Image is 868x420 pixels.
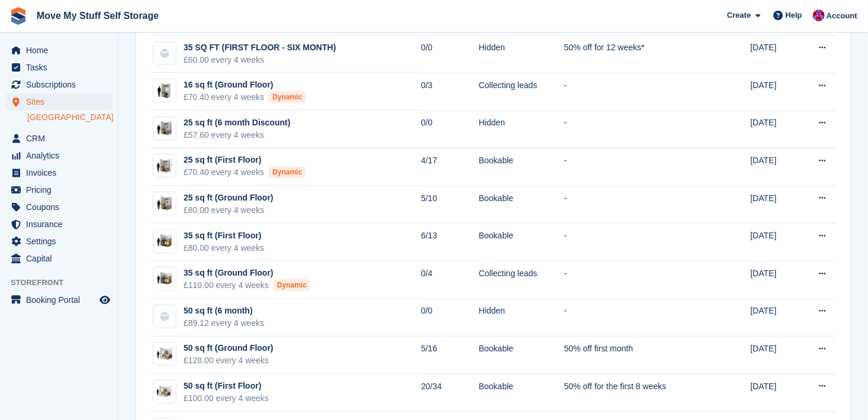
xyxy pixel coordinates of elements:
[479,35,564,73] td: Hidden
[26,182,97,198] span: Pricing
[26,250,97,267] span: Capital
[153,120,176,137] img: 25-sqft-unit%20(3).jpg
[26,42,97,59] span: Home
[153,270,176,287] img: 35-sqft-unit.jpg
[184,79,306,91] div: 16 sq ft (Ground Floor)
[479,374,564,412] td: Bookable
[564,224,713,261] td: -
[479,111,564,148] td: Hidden
[827,10,857,22] span: Account
[184,342,274,354] div: 50 sq ft (Ground Floor)
[479,299,564,337] td: Hidden
[184,91,306,104] div: £70.40 every 4 weeks
[421,224,479,261] td: 6/13
[184,41,336,54] div: 35 SQ FT (FIRST FLOOR - SIX MONTH)
[26,147,97,164] span: Analytics
[6,216,112,232] a: menu
[184,192,274,204] div: 25 sq ft (Ground Floor)
[786,9,802,21] span: Help
[26,233,97,250] span: Settings
[479,261,564,299] td: Collecting leads
[274,279,310,291] div: Dynamic
[421,299,479,337] td: 0/0
[26,93,97,110] span: Sites
[6,250,112,267] a: menu
[184,166,306,179] div: £70.40 every 4 weeks
[26,76,97,93] span: Subscriptions
[564,337,713,374] td: 50% off first month
[6,199,112,215] a: menu
[184,279,310,292] div: £110.00 every 4 weeks
[184,242,264,254] div: £80.00 every 4 weeks
[564,261,713,299] td: -
[184,54,336,66] div: £60.00 every 4 weeks
[479,186,564,224] td: Bookable
[751,374,800,412] td: [DATE]
[421,35,479,73] td: 0/0
[184,380,269,392] div: 50 sq ft (First Floor)
[751,148,800,186] td: [DATE]
[26,292,97,308] span: Booking Portal
[564,111,713,148] td: -
[813,9,825,21] img: Carrie Machin
[479,337,564,374] td: Bookable
[421,186,479,224] td: 5/10
[184,129,290,141] div: £57.60 every 4 weeks
[751,73,800,111] td: [DATE]
[421,111,479,148] td: 0/0
[751,224,800,261] td: [DATE]
[184,154,306,166] div: 25 sq ft (First Floor)
[564,374,713,412] td: 50% off for the first 8 weeks
[751,186,800,224] td: [DATE]
[479,73,564,111] td: Collecting leads
[32,6,163,25] a: Move My Stuff Self Storage
[184,317,264,329] div: £89.12 every 4 weeks
[421,337,479,374] td: 5/16
[9,7,27,25] img: stora-icon-8386f47178a22dfd0bd8f6a31ec36ba5ce8667c1dd55bd0f319d3a0aa187defe.svg
[751,261,800,299] td: [DATE]
[421,148,479,186] td: 4/17
[153,345,176,363] img: 50-sqft-unit.jpg
[27,112,112,123] a: [GEOGRAPHIC_DATA]
[564,35,713,73] td: 50% off for 12 weeks*
[6,182,112,198] a: menu
[6,233,112,250] a: menu
[153,82,176,99] img: 15-sqft-unit.jpg
[564,73,713,111] td: -
[153,157,176,175] img: 25.jpg
[184,267,310,279] div: 35 sq ft (Ground Floor)
[6,76,112,93] a: menu
[421,374,479,412] td: 20/34
[6,42,112,59] a: menu
[751,337,800,374] td: [DATE]
[479,224,564,261] td: Bookable
[26,216,97,232] span: Insurance
[184,117,290,129] div: 25 sq ft (6 month Discount)
[184,354,274,367] div: £128.00 every 4 weeks
[751,35,800,73] td: [DATE]
[153,383,176,400] img: 50.jpg
[751,299,800,337] td: [DATE]
[6,59,112,76] a: menu
[153,42,176,64] img: blank-unit-type-icon-ffbac7b88ba66c5e286b0e438baccc4b9c83835d4c34f86887a83fc20ec27e7b.svg
[184,392,269,405] div: £100.00 every 4 weeks
[153,232,176,250] img: 35-sqft-unit.jpg
[6,164,112,181] a: menu
[269,166,306,178] div: Dynamic
[564,186,713,224] td: -
[727,9,751,21] span: Create
[751,111,800,148] td: [DATE]
[153,305,176,328] img: blank-unit-type-icon-ffbac7b88ba66c5e286b0e438baccc4b9c83835d4c34f86887a83fc20ec27e7b.svg
[184,305,264,317] div: 50 sq ft (6 month)
[26,59,97,76] span: Tasks
[26,130,97,147] span: CRM
[6,292,112,308] a: menu
[6,130,112,147] a: menu
[421,261,479,299] td: 0/4
[269,91,306,103] div: Dynamic
[479,148,564,186] td: Bookable
[26,164,97,181] span: Invoices
[564,299,713,337] td: -
[564,148,713,186] td: -
[6,93,112,110] a: menu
